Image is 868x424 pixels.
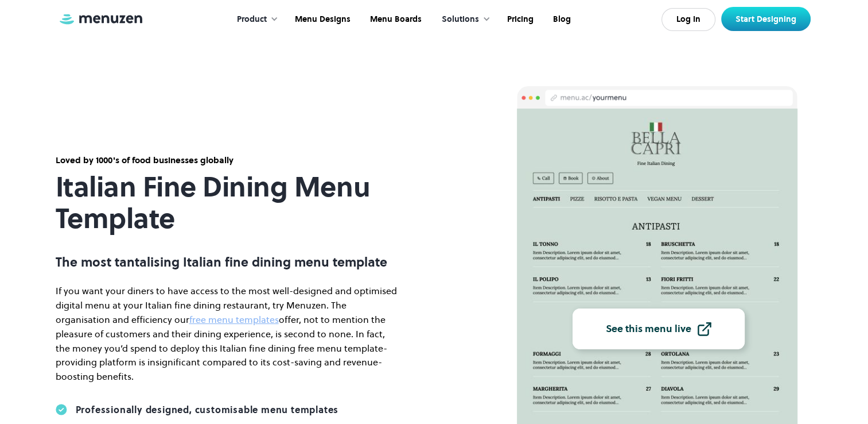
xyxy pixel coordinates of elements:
a: Menu Designs [284,2,359,37]
a: Start Designing [721,7,811,31]
h1: Italian Fine Dining Menu Template [56,171,400,234]
a: See this menu live [573,309,745,349]
a: Pricing [496,2,542,37]
a: Menu Boards [359,2,430,37]
div: Product [237,13,267,26]
p: If you want your diners to have access to the most well-designed and optimised digital menu at yo... [56,284,400,384]
p: The most tantalising Italian fine dining menu template [56,255,400,269]
div: See this menu live [606,323,691,334]
div: Professionally designed, customisable menu templates [76,404,339,415]
a: Log In [661,8,715,31]
a: free menu templates [189,313,279,326]
a: Blog [542,2,579,37]
div: Product [225,2,284,37]
div: Solutions [442,13,479,26]
div: Loved by 1000's of food businesses globally [56,154,400,167]
div: Solutions [430,2,496,37]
